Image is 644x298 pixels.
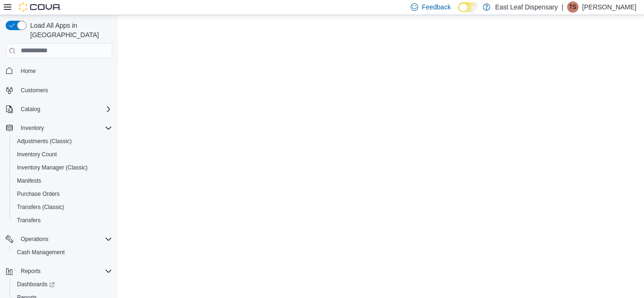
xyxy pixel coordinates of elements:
[17,249,65,256] span: Cash Management
[17,234,52,245] button: Operations
[17,281,55,288] span: Dashboards
[569,1,576,13] span: TS
[13,175,112,186] span: Manifests
[17,122,48,134] button: Inventory
[458,2,478,12] input: Dark Mode
[2,233,116,246] button: Operations
[2,121,116,135] button: Inventory
[13,149,112,160] span: Inventory Count
[9,161,116,174] button: Inventory Manager (Classic)
[9,278,116,291] a: Dashboards
[17,85,52,96] a: Customers
[13,201,112,213] span: Transfers (Classic)
[21,105,40,113] span: Catalog
[13,201,68,213] a: Transfers (Classic)
[21,235,49,243] span: Operations
[13,247,112,258] span: Cash Management
[13,175,45,186] a: Manifests
[2,103,116,116] button: Catalog
[13,279,112,290] span: Dashboards
[9,148,116,161] button: Inventory Count
[17,203,64,211] span: Transfers (Classic)
[582,1,636,13] p: [PERSON_NAME]
[17,234,112,245] span: Operations
[13,136,75,147] a: Adjustments (Classic)
[17,266,112,277] span: Reports
[17,84,112,96] span: Customers
[21,67,36,75] span: Home
[9,187,116,201] button: Purchase Orders
[17,217,41,224] span: Transfers
[17,164,88,171] span: Inventory Manager (Classic)
[2,64,116,78] button: Home
[19,2,61,12] img: Cova
[17,65,112,77] span: Home
[9,214,116,227] button: Transfers
[21,124,44,132] span: Inventory
[13,188,64,200] a: Purchase Orders
[13,279,58,290] a: Dashboards
[17,104,44,115] button: Catalog
[561,1,563,13] p: |
[26,21,112,40] span: Load All Apps in [GEOGRAPHIC_DATA]
[13,162,91,173] a: Inventory Manager (Classic)
[422,2,451,12] span: Feedback
[9,135,116,148] button: Adjustments (Classic)
[9,174,116,187] button: Manifests
[17,190,60,198] span: Purchase Orders
[13,136,112,147] span: Adjustments (Classic)
[17,151,57,158] span: Inventory Count
[2,83,116,97] button: Customers
[2,265,116,278] button: Reports
[21,267,41,275] span: Reports
[17,65,40,77] a: Home
[13,215,44,226] a: Transfers
[17,266,44,277] button: Reports
[9,246,116,259] button: Cash Management
[495,1,558,13] p: East Leaf Dispensary
[13,215,112,226] span: Transfers
[458,12,459,13] span: Dark Mode
[17,137,72,145] span: Adjustments (Classic)
[21,87,48,94] span: Customers
[13,162,112,173] span: Inventory Manager (Classic)
[13,188,112,200] span: Purchase Orders
[13,149,61,160] a: Inventory Count
[17,122,112,134] span: Inventory
[17,177,41,185] span: Manifests
[9,201,116,214] button: Transfers (Classic)
[567,1,578,13] div: Tayler Swartwood
[17,104,112,115] span: Catalog
[13,247,68,258] a: Cash Management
